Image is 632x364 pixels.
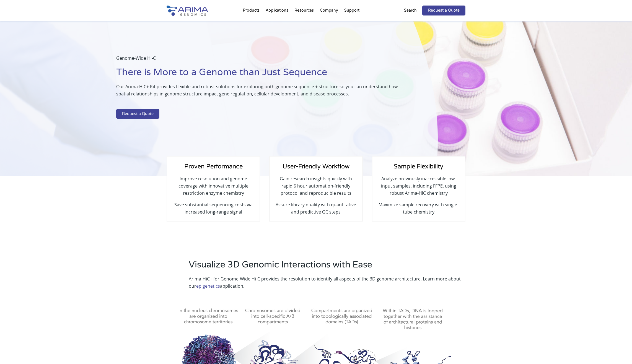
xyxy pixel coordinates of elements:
p: Arima-HiC+ for Genome-Wide Hi-C provides the resolution to identify all aspects of the 3D genome ... [189,275,465,290]
p: Improve resolution and genome coverage with innovative multiple restriction enzyme chemistry [173,175,254,201]
p: Analyze previously inaccessible low-input samples, including FFPE, using robust Arima-HiC chemistry [378,175,459,201]
a: Request a Quote [116,109,159,119]
p: Assure library quality with quantitative and predictive QC steps [275,201,357,215]
a: Request a Quote [422,6,465,15]
a: epigenetics [196,283,220,289]
span: Proven Performance [184,163,243,170]
p: Gain research insights quickly with rapid 6 hour automation-friendly protocol and reproducible re... [275,175,357,201]
p: Our Arima-HiC+ Kit provides flexible and robust solutions for exploring both genome sequence + st... [116,83,410,102]
span: Sample Flexibility [394,163,443,170]
img: Arima-Genomics-logo [167,6,208,16]
h2: Visualize 3D Genomic Interactions with Ease [189,259,465,275]
p: Maximize sample recovery with single-tube chemistry [378,201,459,215]
span: User-Friendly Workflow [283,163,349,170]
p: Save substantial sequencing costs via increased long-range signal [173,201,254,215]
p: Genome-Wide Hi-C [116,54,410,66]
p: Search [404,7,417,14]
h1: There is More to a Genome than Just Sequence [116,66,410,83]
